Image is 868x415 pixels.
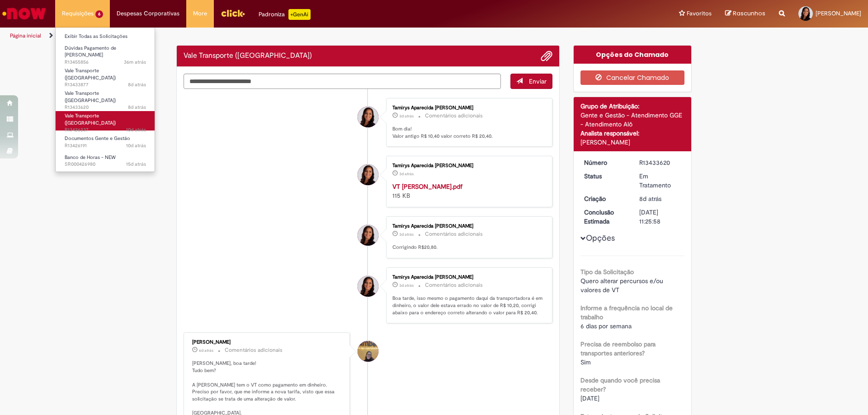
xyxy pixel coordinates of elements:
div: Amanda De Campos Gomes Do Nascimento [358,341,378,362]
div: Padroniza [259,9,311,20]
span: Quero alterar percursos e/ou valores de VT [580,277,665,294]
span: 10d atrás [126,142,146,149]
span: 3d atrás [399,171,414,177]
span: Vale Transporte ([GEOGRAPHIC_DATA]) [65,90,116,104]
div: Gente e Gestão - Atendimento GGE - Atendimento Alô [580,111,685,129]
img: click_logo_yellow_360x200.png [221,6,245,20]
p: Boa tarde, isso mesmo o pagamento daqui da transportadora é em dinheiro, o valor dele estava erra... [392,295,543,316]
div: R13433620 [639,158,681,167]
span: Despesas Corporativas [117,9,179,18]
button: Cancelar Chamado [580,70,685,85]
b: Informe a frequência no local de trabalho [580,304,673,321]
div: 115 KB [392,182,543,200]
p: Corrigindo R$20,80. [392,244,543,251]
div: Analista responsável: [580,129,685,138]
dt: Criação [577,194,633,203]
span: Dúvidas Pagamento de [PERSON_NAME] [65,45,116,59]
span: [DATE] [580,394,599,402]
span: R13433620 [65,104,146,111]
span: R13455856 [65,59,146,66]
b: Tipo da Solicitação [580,268,634,276]
div: Opções do Chamado [574,46,692,64]
a: Aberto R13433620 : Vale Transporte (VT) [56,89,155,108]
span: 6 dias por semana [580,322,632,330]
span: More [193,9,207,18]
div: Tamirys Aparecida Lourenco Fonseca [358,225,378,246]
time: 25/08/2025 15:00:09 [399,232,414,237]
a: VT [PERSON_NAME].pdf [392,182,462,191]
small: Comentários adicionais [425,230,483,238]
div: Tamirys Aparecida Lourenco Fonseca [358,276,378,297]
time: 26/08/2025 09:21:11 [399,113,414,119]
img: ServiceNow [1,5,47,23]
a: Página inicial [10,32,41,39]
a: Aberto R13455856 : Dúvidas Pagamento de Salário [56,43,155,63]
span: R13426191 [65,142,146,149]
span: 8d atrás [128,104,146,111]
ul: Trilhas de página [7,28,572,44]
time: 20/08/2025 16:48:29 [639,195,661,203]
time: 18/08/2025 17:36:19 [126,142,146,149]
time: 20/08/2025 17:32:47 [128,81,146,88]
p: Bom dia! Valor antigo R$ 10,40 valor correto R$ 20,40. [392,126,543,140]
div: Tamirys Aparecida Lourenco Fonseca [358,107,378,127]
span: 3d atrás [399,113,414,119]
div: [DATE] 11:25:58 [639,208,681,226]
dt: Status [577,172,633,181]
span: Requisições [62,9,94,18]
div: Em Tratamento [639,172,681,190]
span: R13433877 [65,81,146,89]
small: Comentários adicionais [425,112,483,120]
dt: Conclusão Estimada [577,208,633,226]
span: 6d atrás [199,348,213,353]
dt: Número [577,158,633,167]
ul: Requisições [55,27,155,172]
span: 10d atrás [126,126,146,133]
div: Tamirys Aparecida [PERSON_NAME] [392,224,543,229]
div: 20/08/2025 16:48:29 [639,194,681,203]
a: Exibir Todas as Solicitações [56,32,155,42]
time: 20/08/2025 16:48:30 [128,104,146,111]
time: 25/08/2025 14:59:16 [399,283,414,288]
time: 25/08/2025 15:00:17 [399,171,414,177]
span: 3d atrás [399,283,414,288]
textarea: Digite sua mensagem aqui... [184,74,501,89]
time: 13/08/2025 18:26:42 [126,161,146,168]
span: Sim [580,358,591,366]
a: Aberto R13426237 : Vale Transporte (VT) [56,111,155,131]
span: Vale Transporte ([GEOGRAPHIC_DATA]) [65,67,116,81]
button: Adicionar anexos [541,50,552,62]
div: [PERSON_NAME] [580,138,685,147]
div: Tamirys Aparecida [PERSON_NAME] [392,163,543,168]
a: Aberto R13433877 : Vale Transporte (VT) [56,66,155,85]
span: Rascunhos [733,9,765,18]
a: Aberto SR000426980 : Banco de Horas - NEW [56,153,155,169]
div: Grupo de Atribuição: [580,102,685,111]
span: 36m atrás [124,59,146,65]
div: Tamirys Aparecida Lourenco Fonseca [358,164,378,185]
span: 3d atrás [399,232,414,237]
button: Enviar [510,74,552,89]
time: 18/08/2025 17:46:40 [126,126,146,133]
span: 8d atrás [128,81,146,88]
div: [PERSON_NAME] [192,340,343,345]
b: Desde quando você precisa receber? [580,376,660,393]
p: +GenAi [288,9,311,20]
span: R13426237 [65,126,146,134]
h2: Vale Transporte (VT) Histórico de tíquete [184,52,312,60]
time: 22/08/2025 16:22:02 [199,348,213,353]
a: Aberto R13426191 : Documentos Gente e Gestão [56,134,155,150]
b: Precisa de reembolso para transportes anteriores? [580,340,656,357]
span: 15d atrás [126,161,146,168]
a: Rascunhos [725,9,765,18]
span: Enviar [529,77,547,85]
span: SR000426980 [65,161,146,168]
span: Banco de Horas - NEW [65,154,116,161]
small: Comentários adicionais [225,346,283,354]
time: 28/08/2025 08:48:08 [124,59,146,65]
span: Favoritos [687,9,712,18]
span: 6 [95,10,103,18]
span: [PERSON_NAME] [816,9,861,17]
small: Comentários adicionais [425,281,483,289]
